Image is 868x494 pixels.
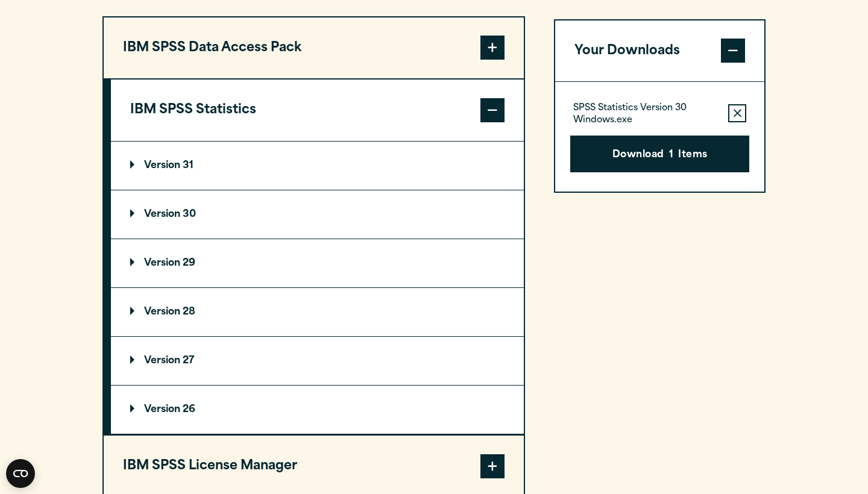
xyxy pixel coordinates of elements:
[111,337,524,385] summary: Version 27
[130,356,194,366] p: Version 27
[111,141,524,434] div: IBM SPSS Statistics
[555,20,764,82] button: Your Downloads
[130,161,193,170] p: Version 31
[669,148,673,163] span: 1
[6,459,35,488] button: Open CMP widget
[104,17,524,79] button: IBM SPSS Data Access Pack
[130,307,195,317] p: Version 28
[111,190,524,239] summary: Version 30
[555,82,764,192] div: Your Downloads
[570,136,749,173] button: Download1Items
[130,258,195,268] p: Version 29
[111,288,524,336] summary: Version 28
[130,405,195,414] p: Version 26
[111,142,524,190] summary: Version 31
[130,210,196,219] p: Version 30
[111,80,524,141] button: IBM SPSS Statistics
[111,239,524,287] summary: Version 29
[573,103,719,127] p: SPSS Statistics Version 30 Windows.exe
[111,386,524,434] summary: Version 26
